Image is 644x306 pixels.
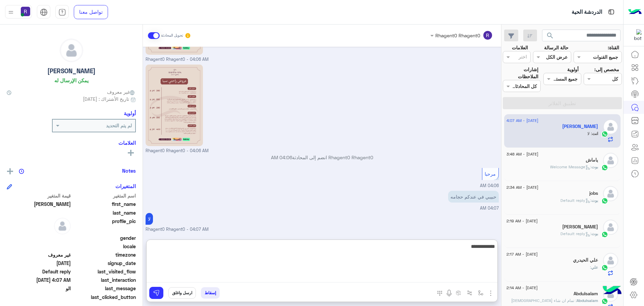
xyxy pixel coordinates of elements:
[601,231,608,238] img: WhatsApp
[591,265,598,270] span: علي
[72,201,136,208] span: first_name
[72,218,136,233] span: profile_pic
[146,148,209,154] span: Rhagent0 Rhagent0 - 04:06 AM
[7,276,71,283] span: 2025-09-06T01:07:14.7700497Z
[448,191,499,203] p: 6/9/2025, 4:07 AM
[153,290,160,296] img: send message
[630,29,642,41] img: 322853014244696
[58,8,66,16] img: tab
[72,276,136,283] span: last_interaction
[608,44,619,51] label: القناة:
[40,8,48,16] img: tab
[168,287,196,299] button: ارسل واغلق
[574,291,598,297] h5: Abdulsalam
[7,234,71,242] span: null
[74,5,108,19] a: تواصل معنا
[572,8,602,17] p: الدردشة الحية
[7,192,71,199] span: قيمة المتغير
[478,290,483,296] img: select flow
[72,209,136,216] span: last_name
[573,257,598,263] h5: علي الحيدري
[161,33,183,38] small: تحويل المحادثة
[467,290,472,296] img: Trigger scenario
[72,234,136,242] span: gender
[542,30,558,44] button: search
[60,39,83,62] img: defaultAdmin.png
[603,119,618,134] img: defaultAdmin.png
[603,220,618,235] img: defaultAdmin.png
[560,198,591,203] span: : Default reply
[475,287,486,298] button: select flow
[628,5,642,19] img: Logo
[591,231,598,236] span: بوت
[603,153,618,168] img: defaultAdmin.png
[72,243,136,250] span: locale
[480,206,499,211] span: 04:07 AM
[577,298,598,303] span: Abdulsalam
[146,226,209,233] span: Rhagent0 Rhagent0 - 04:07 AM
[7,294,71,301] span: null
[601,298,608,305] img: WhatsApp
[512,44,528,51] label: العلامات
[146,64,203,146] img: 2KfZhNio2KfZgtin2KouanBn.jpg
[54,77,89,83] h6: يمكن الإرسال له
[503,66,538,80] label: إشارات الملاحظات
[506,251,538,257] span: [DATE] - 2:17 AM
[72,285,136,292] span: last_message
[201,287,220,299] button: إسقاط
[7,268,71,275] span: Default reply
[506,184,538,190] span: [DATE] - 2:34 AM
[506,285,538,291] span: [DATE] - 2:14 AM
[567,66,579,73] label: أولوية
[594,66,619,73] label: مخصص إلى:
[511,298,577,303] span: تمام ان شاء الله
[445,289,453,297] img: send voice note
[592,131,598,136] span: انت
[456,290,461,296] img: create order
[122,168,136,174] h6: Notes
[560,231,591,236] span: : Default reply
[506,218,538,224] span: [DATE] - 2:19 AM
[7,8,15,16] img: profile
[19,169,24,174] img: notes
[453,287,464,298] button: create order
[72,251,136,258] span: timezone
[587,131,592,136] span: لا
[437,291,442,296] img: make a call
[464,287,475,298] button: Trigger scenario
[607,8,615,16] img: tab
[546,32,554,40] span: search
[146,213,153,225] p: 6/9/2025, 4:07 AM
[72,260,136,267] span: signup_date
[601,131,608,137] img: WhatsApp
[586,157,598,163] h5: ياماش
[7,285,71,292] span: الو
[7,243,71,250] span: null
[485,171,496,177] span: مرحبا
[54,218,71,234] img: defaultAdmin.png
[107,88,136,95] span: غير معروف
[506,118,538,124] span: [DATE] - 4:07 AM
[562,124,598,129] h5: سامي
[487,289,495,297] img: send attachment
[7,140,136,146] h6: العلامات
[115,183,136,189] h6: المتغيرات
[562,224,598,230] h5: Mahdi Hajib
[55,5,69,19] a: tab
[47,67,96,75] h5: [PERSON_NAME]
[124,110,136,116] h6: أولوية
[72,192,136,199] span: اسم المتغير
[591,164,598,169] span: بوت
[72,294,136,301] span: last_clicked_button
[146,154,499,161] p: Rhagent0 Rhagent0 انضم إلى المحادثة
[506,151,538,157] span: [DATE] - 3:48 AM
[7,201,71,208] span: سامي
[590,265,591,270] span: :
[271,155,292,160] span: 04:06 AM
[519,53,528,62] div: اختر
[83,95,129,102] span: تاريخ الأشتراك : [DATE]
[480,183,499,188] span: 04:06 AM
[601,164,608,171] img: WhatsApp
[589,190,598,196] h5: jobs
[544,44,569,51] label: حالة الرسالة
